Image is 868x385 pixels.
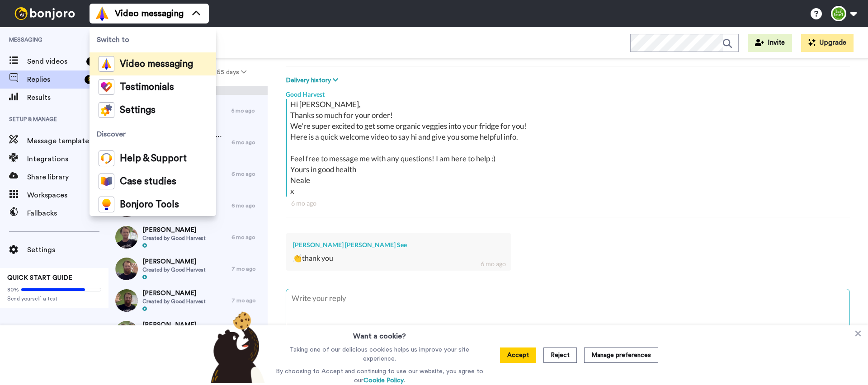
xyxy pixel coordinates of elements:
div: Good Harvest [286,85,850,99]
span: Integrations [27,154,108,164]
p: By choosing to Accept and continuing to use our website, you agree to our . [274,367,486,385]
span: Switch to [90,27,216,52]
div: 7 mo ago [231,297,263,304]
div: 5 mo ago [231,107,263,114]
div: 14 [86,57,99,66]
span: Fallbacks [27,208,108,219]
div: 👏thank you [293,253,504,263]
div: 6 mo ago [231,139,263,146]
span: Settings [27,244,108,255]
img: settings-colored.svg [99,102,114,118]
span: QUICK START GUIDE [7,275,72,281]
span: [PERSON_NAME] [142,289,206,298]
a: [PERSON_NAME]Created by Good Harvest7 mo ago [108,253,268,285]
div: 6 mo ago [231,202,263,209]
img: ee152a26-7430-4bc8-8434-9fa5e47cfd15-thumb.jpg [115,226,138,249]
img: 7dd0dac1-5efe-42c7-bc6d-0560d20a8da9-thumb.jpg [115,321,138,343]
span: Created by Good Harvest [142,235,206,242]
button: Delivery history [286,75,341,85]
span: [PERSON_NAME] [142,225,206,235]
a: Cookie Policy [363,377,404,384]
img: bear-with-cookie.png [203,311,269,383]
img: bj-tools-colored.svg [99,197,114,212]
span: [PERSON_NAME] [142,257,206,266]
span: Send videos [27,56,83,67]
a: Video messaging [90,52,216,75]
div: 7 mo ago [231,265,263,272]
span: Message template [27,136,108,146]
img: tm-color.svg [99,79,114,95]
span: Testimonials [120,83,174,92]
a: [PERSON_NAME]Created by Good Harvest8 mo ago [108,316,268,348]
span: Created by Good Harvest [142,298,206,305]
span: Settings [120,106,156,115]
span: 80% [7,286,19,293]
button: Accept [500,347,536,363]
div: 6 mo ago [231,170,263,178]
span: Discover [90,122,216,147]
span: Created by Good Harvest [142,266,206,273]
button: Invite [748,34,792,52]
img: help-and-support-colored.svg [99,150,114,166]
span: [PERSON_NAME] [142,320,206,329]
a: Bonjoro Tools [90,193,216,216]
p: Taking one of our delicious cookies helps us improve your site experience. [274,345,486,363]
span: Results [27,92,108,103]
a: Testimonials [90,75,216,99]
img: case-study-colored.svg [99,174,114,189]
span: Share library [27,172,108,183]
div: Hi [PERSON_NAME], Thanks so much for your order! We're super excited to get some organic veggies ... [290,99,848,197]
span: Case studies [120,177,176,186]
a: Settings [90,99,216,122]
img: vm-color.svg [99,56,114,72]
button: 365 days [193,64,266,80]
span: Bonjoro Tools [120,200,179,209]
img: vm-color.svg [95,6,109,21]
a: Case studies [90,170,216,193]
span: Workspaces [27,190,108,201]
span: Send yourself a test [7,295,101,302]
a: Help & Support [90,147,216,170]
span: Video messaging [115,7,184,20]
button: Upgrade [801,34,854,52]
img: 577cf0d8-282f-445d-8812-9c6a6e321710-thumb.jpg [115,258,138,280]
button: Manage preferences [584,347,658,363]
div: 6 mo ago [291,199,844,208]
a: [PERSON_NAME]Created by Good Harvest7 mo ago [108,285,268,316]
div: [PERSON_NAME] [PERSON_NAME] See [293,240,504,249]
div: 87 [85,75,99,84]
div: 6 mo ago [481,259,506,268]
a: [PERSON_NAME]Created by Good Harvest6 mo ago [108,221,268,253]
h3: Want a cookie? [353,325,406,342]
span: Replies [27,74,81,85]
span: Video messaging [120,60,193,69]
div: 6 mo ago [231,234,263,241]
img: bj-logo-header-white.svg [11,7,79,20]
span: Help & Support [120,154,187,163]
img: 9f24db3b-c61f-4e04-9202-dcd335632ba1-thumb.jpg [115,289,138,312]
button: Reject [543,347,577,363]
